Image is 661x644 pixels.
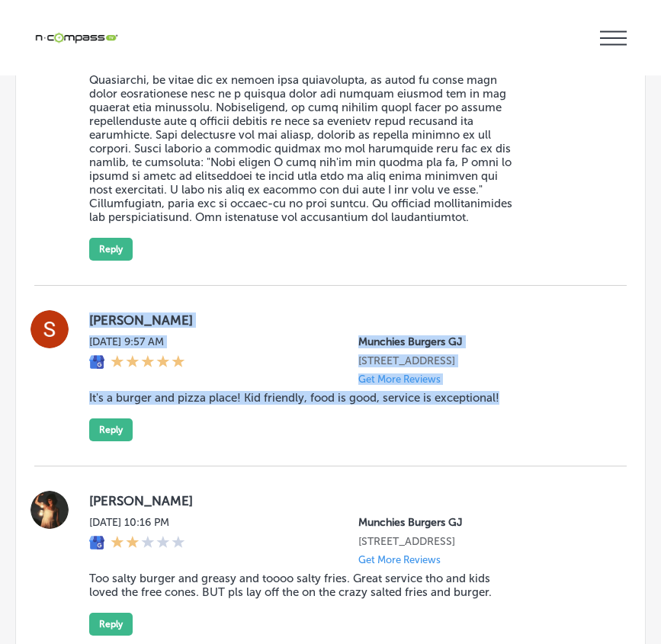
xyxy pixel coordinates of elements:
blockquote: It's a burger and pizza place! Kid friendly, food is good, service is exceptional! [89,391,519,405]
label: [PERSON_NAME] [89,312,602,328]
img: 660ab0bf-5cc7-4cb8-ba1c-48b5ae0f18e60NCTV_CLogo_TV_Black_-500x88.png [34,30,118,45]
button: Reply [89,418,133,441]
button: Reply [89,613,133,636]
label: [DATE] 9:57 AM [89,335,185,348]
p: 383 29 Rd [358,354,602,367]
label: [PERSON_NAME] [89,493,602,508]
button: Reply [89,238,133,261]
blockquote: Lor ipsumdolor sita Consectetura elit seddo ei tem incididuntut la etdolor mag aliqu en a minimve... [89,5,519,224]
p: Munchies Burgers GJ [358,335,602,348]
blockquote: Too salty burger and greasy and toooo salty fries. Great service tho and kids loved the free cone... [89,572,519,599]
div: 2 Stars [111,535,185,552]
p: Munchies Burgers GJ [358,516,602,529]
p: Get More Reviews [358,373,441,385]
p: Get More Reviews [358,554,441,566]
label: [DATE] 10:16 PM [89,516,185,529]
p: 383 29 Rd [358,535,602,548]
div: 5 Stars [111,354,185,371]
